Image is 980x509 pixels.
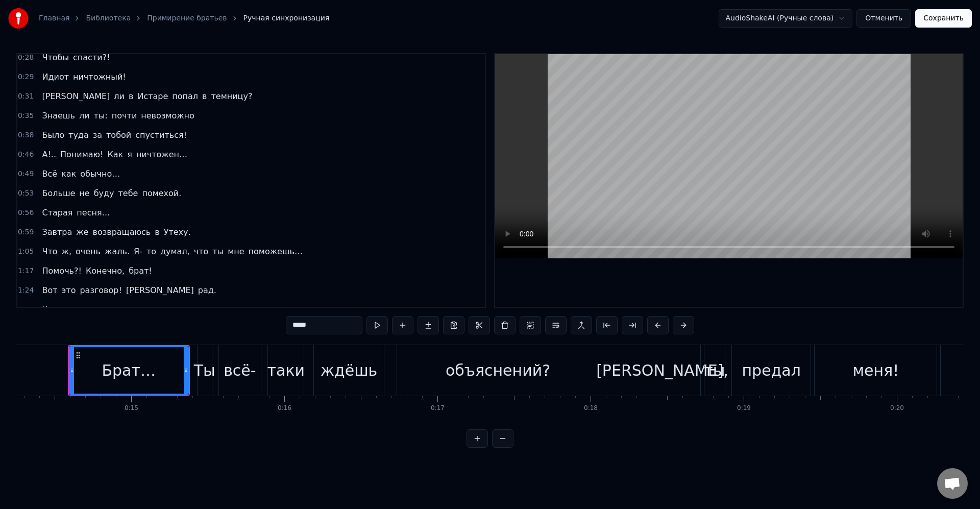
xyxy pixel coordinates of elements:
button: Сохранить [915,9,972,28]
span: 0:38 [18,130,34,140]
span: тебе [117,187,139,199]
span: Чтобы [41,52,70,63]
span: ли [78,110,91,122]
span: спуститься! [134,129,188,141]
span: разговор! [79,284,122,296]
span: 0:29 [18,72,34,82]
div: 0:20 [890,404,904,413]
span: как [60,168,77,180]
span: Конечно, [85,265,126,277]
span: 0:56 [18,208,34,218]
div: ты [704,359,725,382]
a: Главная [39,13,69,23]
span: же [75,226,89,238]
span: 1:24 [18,285,34,296]
div: 0:15 [125,404,138,413]
span: 0:28 [18,53,34,63]
span: жаль. [104,246,131,257]
span: Что [41,246,58,257]
span: Истаре [136,90,169,102]
span: темницу? [210,90,254,102]
div: 0:18 [584,404,598,413]
a: Примирение братьев [147,13,227,23]
span: Всё [41,168,58,180]
span: Утеху. [163,226,192,238]
span: ты: [93,110,109,122]
span: в [201,90,208,102]
span: ты [211,246,225,257]
span: тобой [105,129,132,141]
span: Я- [133,246,143,257]
span: возвращаюсь [92,226,152,238]
button: Отменить [856,9,911,28]
span: ж [61,304,70,316]
div: 0:17 [431,404,445,413]
span: это [61,284,77,296]
span: Как [106,149,124,160]
span: [PERSON_NAME] [125,284,195,296]
span: рад. [197,284,217,296]
span: мне [227,246,245,257]
span: стал [120,304,142,316]
a: Библиотека [86,13,131,23]
span: поможешь… [248,246,304,257]
span: Идиот [41,71,70,83]
span: 0:46 [18,150,34,160]
span: Старая [41,207,73,219]
span: думал, [159,246,191,257]
span: не [78,187,90,199]
span: песня… [76,207,111,219]
span: обычно… [79,168,121,180]
span: ж, [61,246,73,257]
span: Больше [41,187,76,199]
span: 0:49 [18,169,34,179]
div: таки [267,359,304,382]
span: буду [93,187,115,199]
span: 1:17 [18,266,34,276]
span: Вот [41,284,58,296]
span: Знаешь [41,110,76,122]
span: не [87,304,100,316]
div: 0:19 [737,404,751,413]
div: объяснений? [446,359,550,382]
div: ждёшь [321,359,377,382]
span: брат! [128,265,153,277]
div: Ты [194,359,215,382]
span: 0:53 [18,188,34,199]
span: 0:59 [18,227,34,237]
span: ничтожен… [135,149,188,160]
span: помехой. [141,187,182,199]
span: ты [72,304,85,316]
span: [PERSON_NAME] [41,90,111,102]
span: в [128,90,134,102]
span: спасти?! [72,52,111,63]
span: невозможно [140,110,195,122]
div: предал [742,359,800,382]
div: всё- [224,359,256,382]
span: зря [102,304,118,316]
span: то [145,246,157,257]
div: меня! [852,359,899,382]
span: 1:05 [18,247,34,257]
div: 0:16 [278,404,291,413]
span: туда [67,129,90,141]
span: А!.. [41,149,57,160]
span: 0:31 [18,91,34,102]
span: Помочь?! [41,265,82,277]
span: за [92,129,103,141]
span: Ручная синхронизация [243,13,330,23]
span: очень [75,246,102,257]
span: 0:35 [18,111,34,121]
span: гладиатором: [144,304,205,316]
span: в [154,226,160,238]
span: попал [171,90,199,102]
span: ничтожный! [72,71,127,83]
span: Было [41,129,65,141]
span: Завтра [41,226,73,238]
span: Что [41,304,58,316]
nav: breadcrumb [39,13,329,23]
div: Брат… [102,359,155,382]
span: я [126,149,133,160]
span: Понимаю! [59,149,104,160]
span: 1:30 [18,305,34,315]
